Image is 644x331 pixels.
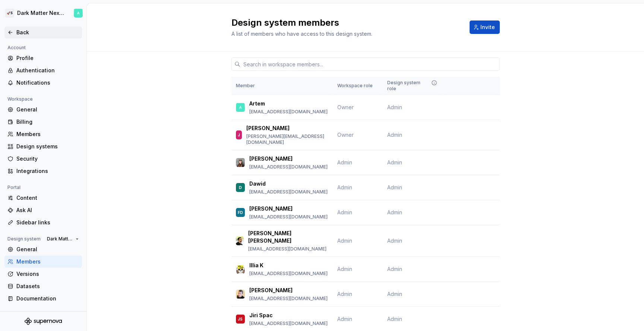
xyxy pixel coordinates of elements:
span: Invite [480,23,495,31]
a: Back [4,26,82,38]
div: Datasets [16,283,79,290]
div: Design system role [387,80,439,92]
span: Admin [337,316,352,322]
div: Notifications [16,79,79,86]
div: Members [16,258,79,265]
span: Admin [387,159,402,166]
span: Admin [387,237,402,245]
div: FD [238,209,243,216]
img: Aprile Elcich [236,158,245,167]
p: [EMAIL_ADDRESS][DOMAIN_NAME] [249,189,328,195]
div: Members [16,130,79,138]
p: [EMAIL_ADDRESS][DOMAIN_NAME] [249,109,328,115]
p: [PERSON_NAME] [246,124,290,132]
a: Notifications [4,77,82,89]
a: Billing [4,116,82,128]
p: [EMAIL_ADDRESS][DOMAIN_NAME] [249,296,328,302]
p: Illia K [249,262,263,269]
a: Content [4,192,82,204]
p: [EMAIL_ADDRESS][DOMAIN_NAME] [249,271,328,277]
div: Ask AI [16,207,79,214]
a: General [4,104,82,116]
span: Admin [337,209,352,215]
div: Integrations [16,167,79,175]
span: Admin [337,266,352,272]
span: A list of members who have access to this design system. [231,31,372,37]
p: [EMAIL_ADDRESS][DOMAIN_NAME] [249,321,328,327]
p: Artem [249,100,265,107]
span: Admin [387,265,402,273]
div: Design system [4,234,44,243]
span: Admin [337,184,352,190]
button: 🚀SDark Matter Next GenArtem [1,5,85,21]
a: Integrations [4,165,82,177]
a: Members [4,128,82,140]
p: [PERSON_NAME] [PERSON_NAME] [248,230,328,245]
a: Members [4,256,82,268]
a: Design systems [4,141,82,152]
div: Workspace [4,95,36,104]
p: [PERSON_NAME] [249,205,293,212]
div: D [239,184,242,191]
div: Dark Matter Next Gen [17,9,65,17]
span: Admin [387,209,402,216]
p: Dawid [249,180,266,187]
p: Jiri Spac [249,312,273,319]
a: Ask AI [4,204,82,216]
th: Workspace role [333,77,383,95]
p: [PERSON_NAME][EMAIL_ADDRESS][DOMAIN_NAME] [246,133,328,145]
div: Content [16,194,79,202]
span: Admin [387,184,402,191]
div: Documentation [16,295,79,302]
div: General [16,246,79,253]
img: Artem [236,103,245,112]
div: Account [4,43,29,52]
a: Authentication [4,64,82,76]
a: Documentation [4,293,82,305]
img: Artem [74,9,83,18]
div: 🚀S [5,9,14,18]
a: Versions [4,268,82,280]
span: Admin [337,237,352,244]
div: General [16,106,79,113]
span: Admin [387,290,402,298]
img: Jan Poisl [236,290,245,299]
img: Honza Toman [236,236,244,245]
p: [PERSON_NAME] [249,155,293,163]
a: Security [4,153,82,165]
span: Owner [337,132,354,138]
a: General [4,243,82,255]
div: Profile [16,54,79,62]
a: Profile [4,52,82,64]
div: Authentication [16,67,79,74]
div: Portal [4,183,23,192]
p: [EMAIL_ADDRESS][DOMAIN_NAME] [249,214,328,220]
svg: Supernova Logo [25,318,62,325]
p: [EMAIL_ADDRESS][DOMAIN_NAME] [249,164,328,170]
span: Admin [387,315,402,323]
div: JS [238,315,243,323]
div: Billing [16,118,79,126]
img: Illia K [236,265,245,274]
span: Admin [337,291,352,297]
span: Owner [337,104,354,110]
a: Sidebar links [4,217,82,228]
div: Versions [16,270,79,278]
div: Design systems [16,143,79,150]
div: Back [16,29,79,36]
input: Search in workspace members... [240,57,500,71]
div: J [238,131,240,139]
p: [PERSON_NAME] [249,287,293,294]
button: Invite [470,21,500,34]
div: Sidebar links [16,219,79,226]
th: Member [231,77,333,95]
span: Admin [337,159,352,165]
span: Admin [387,104,402,111]
span: Dark Matter Next Gen [47,236,73,242]
h2: Design system members [231,17,461,29]
p: [EMAIL_ADDRESS][DOMAIN_NAME] [248,246,328,252]
span: Admin [387,131,402,139]
a: Datasets [4,280,82,292]
div: Security [16,155,79,163]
